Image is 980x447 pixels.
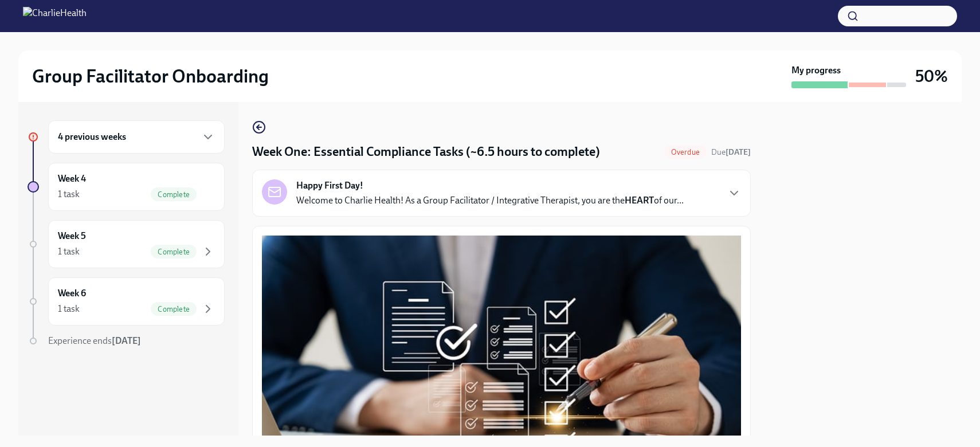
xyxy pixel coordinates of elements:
span: Due [711,147,751,157]
a: Week 61 taskComplete [28,277,225,326]
span: Overdue [664,148,707,156]
span: Complete [151,190,197,199]
h6: Week 6 [58,287,86,300]
span: Complete [151,248,197,256]
strong: [DATE] [112,335,141,346]
div: 1 task [58,188,80,201]
div: 1 task [58,245,80,258]
h6: 4 previous weeks [58,131,126,143]
h6: Week 5 [58,230,86,242]
a: Week 41 taskComplete [28,163,225,211]
h3: 50% [915,66,948,87]
strong: Happy First Day! [296,179,363,192]
span: Experience ends [48,335,141,346]
strong: My progress [791,64,841,77]
h2: Group Facilitator Onboarding [32,65,269,88]
span: Complete [151,305,197,313]
div: 4 previous weeks [48,120,225,154]
span: August 11th, 2025 10:00 [711,147,751,158]
h4: Week One: Essential Compliance Tasks (~6.5 hours to complete) [252,143,600,160]
div: 1 task [58,303,80,315]
strong: [DATE] [726,147,751,157]
a: Week 51 taskComplete [28,220,225,268]
img: CharlieHealth [23,7,87,25]
h6: Week 4 [58,172,86,185]
p: Welcome to Charlie Health! As a Group Facilitator / Integrative Therapist, you are the of our... [296,194,684,207]
strong: HEART [625,195,654,206]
